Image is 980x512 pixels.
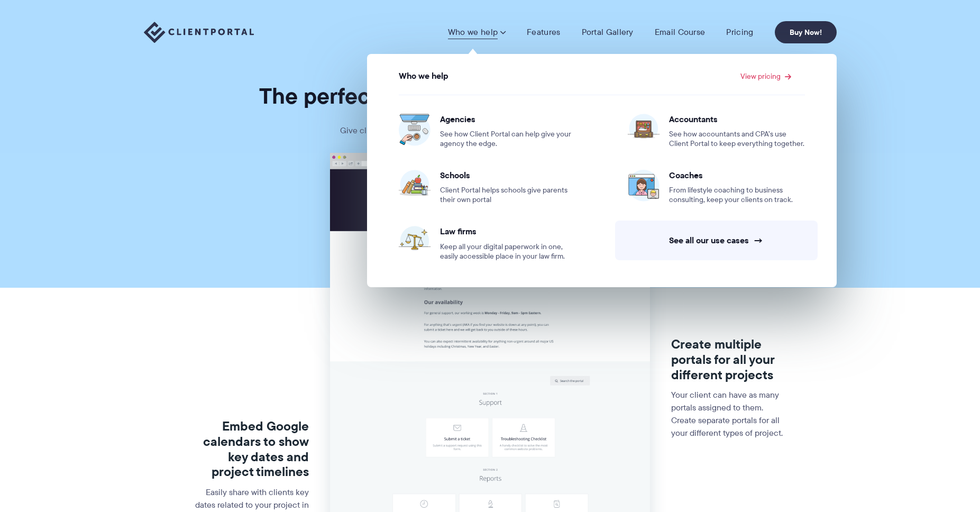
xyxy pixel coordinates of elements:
span: Who we help [399,71,448,81]
a: See all our use cases [615,221,818,260]
span: Schools [440,170,576,180]
a: View pricing [740,72,791,80]
a: Buy Now! [775,21,837,43]
span: Agencies [440,114,576,124]
a: Email Course [655,27,706,38]
span: → [754,235,763,246]
span: Client Portal helps schools give parents their own portal [440,186,576,205]
p: Your client can have as many portals assigned to them. Create separate portals for all your diffe... [671,389,787,440]
a: Pricing [726,27,753,38]
ul: Who we help [367,54,837,287]
h3: Embed Google calendars to show key dates and project timelines [193,419,309,480]
h3: Create multiple portals for all your different projects [671,337,787,382]
span: Law firms [440,226,576,236]
span: From lifestyle coaching to business consulting, keep your clients on track. [669,186,805,205]
ul: View pricing [373,85,831,272]
span: See how accountants and CPA’s use Client Portal to keep everything together. [669,130,805,149]
a: Who we help [448,27,506,38]
p: Give clients an easy way to access key information about your projects from your WordPress website. [332,123,649,153]
span: Coaches [669,170,805,180]
span: Keep all your digital paperwork in one, easily accessible place in your law firm. [440,242,576,261]
a: Features [527,27,560,38]
a: Portal Gallery [582,27,634,38]
span: See how Client Portal can help give your agency the edge. [440,130,576,149]
span: Accountants [669,114,805,124]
